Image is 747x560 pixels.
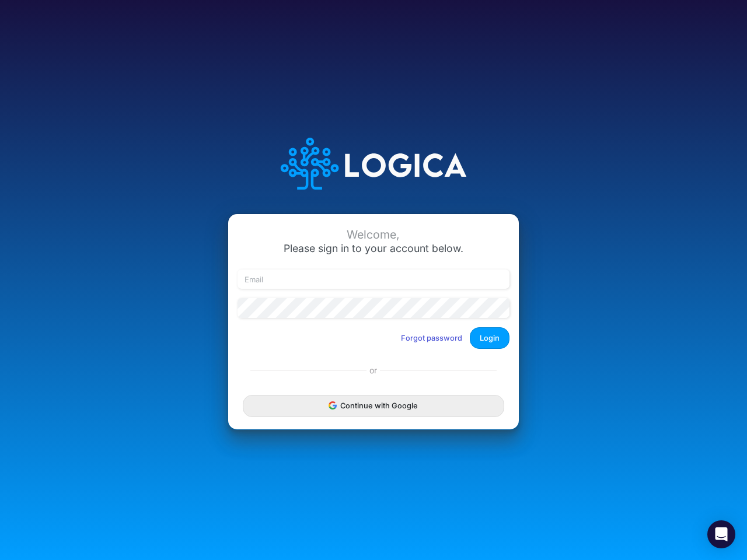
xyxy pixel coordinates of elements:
span: Please sign in to your account below. [284,242,463,254]
button: Forgot password [393,328,470,348]
button: Continue with Google [243,395,504,416]
div: Welcome, [238,228,509,242]
div: Open Intercom Messenger [707,520,735,548]
button: Login [470,327,509,349]
input: Email [238,269,509,289]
